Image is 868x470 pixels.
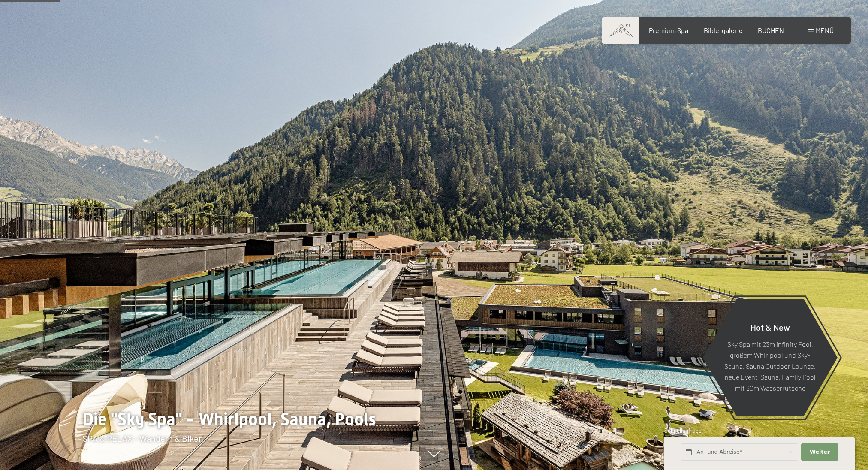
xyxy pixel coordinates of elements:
a: Bildergalerie [704,26,743,34]
p: Sky Spa mit 23m Infinity Pool, großem Whirlpool und Sky-Sauna, Sauna Outdoor Lounge, neue Event-S... [723,338,817,393]
span: Hot & New [750,322,790,332]
span: Schnellanfrage [664,427,702,434]
a: BUCHEN [758,26,784,34]
button: Weiter [801,443,838,461]
a: Premium Spa [649,26,688,34]
a: Hot & New Sky Spa mit 23m Infinity Pool, großem Whirlpool und Sky-Sauna, Sauna Outdoor Lounge, ne... [702,298,838,416]
span: Menü [816,26,834,34]
span: Weiter [810,448,830,456]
